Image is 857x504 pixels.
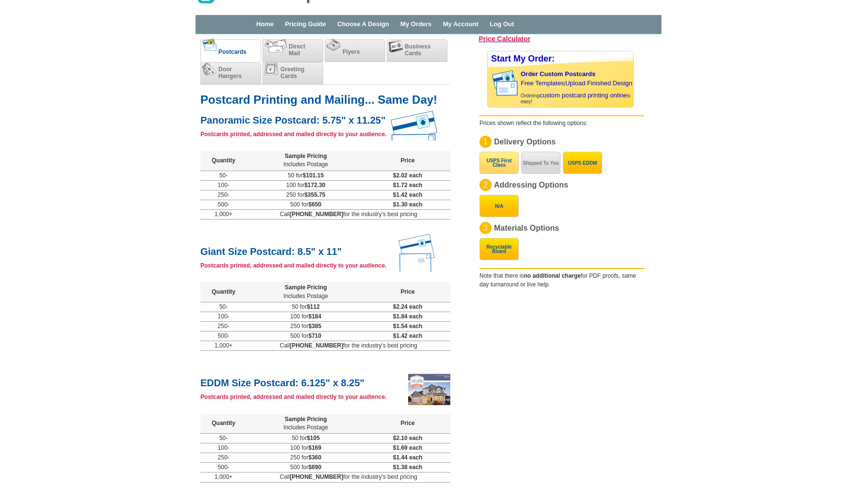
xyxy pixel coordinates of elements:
span: Includes Postage [283,293,328,299]
a: Choose A Design [337,20,389,28]
span: $1.69 each [393,444,423,451]
h2: Panoramic Size Postcard: 5.75" x 11.25" [200,112,450,126]
th: Quantity [200,282,247,302]
span: Door Hangers [218,66,242,79]
span: $710 [308,332,321,339]
td: Call for the industry's best pricing [247,210,450,220]
button: Recyclable Board [479,238,519,260]
iframe: LiveChat chat widget [663,279,857,504]
td: 50 for [247,171,365,180]
strong: Postcards printed, addressed and mailed directly to your audience. [200,394,386,400]
h2: Giant Size Postcard: 8.5" x 11" [200,244,450,257]
th: Quantity [200,151,247,171]
span: $169 [308,444,321,451]
h2: EDDM Size Postcard: 6.125" x 8.25" [200,375,450,388]
td: 500- [200,463,247,472]
td: 500- [200,331,247,341]
a: Order Custom Postcards [521,70,595,78]
td: 100 for [247,180,365,190]
td: 250- [200,321,247,331]
td: 500 for [247,331,365,341]
button: N/A [479,195,519,217]
span: $1.42 each [393,332,423,339]
td: 50 for [247,433,365,443]
button: USPS EDDM [563,152,602,174]
td: Call for the industry's best pricing [247,472,450,482]
td: 100- [200,180,247,190]
b: [PHONE_NUMBER] [290,473,343,480]
span: $1.42 each [393,191,423,198]
th: Sample Pricing [247,282,365,302]
td: 250- [200,190,247,200]
span: $690 [308,464,321,471]
a: Pricing Guide [285,20,326,28]
th: Price [365,282,450,302]
b: [PHONE_NUMBER] [290,211,343,218]
a: My Account [443,20,478,28]
span: $172.30 [304,182,325,189]
img: greetingcards.png [264,63,279,75]
div: 3 [479,222,492,234]
span: $1.44 each [393,454,423,461]
strong: Postcards printed, addressed and mailed directly to your audience. [200,131,386,138]
b: no additional charge [524,272,580,279]
a: Log Out [490,20,514,28]
div: Note that there is for PDF proofs, same day turnaround or live help. [479,268,644,288]
span: Includes Postage [283,161,328,168]
span: $1.38 each [393,464,423,471]
th: Price [365,151,450,171]
span: Postcards [218,48,247,55]
span: $112 [307,303,320,310]
span: Delivery Options [494,138,556,146]
td: 50- [200,302,247,312]
td: 50- [200,433,247,443]
a: Home [256,20,274,28]
span: $360 [308,454,321,461]
b: [PHONE_NUMBER] [290,342,343,349]
a: Price Calculator [478,34,530,43]
th: Price [365,414,450,434]
span: $2.02 each [393,172,423,179]
td: 100- [200,312,247,321]
span: Flyers [343,48,360,55]
span: Addressing Options [494,181,568,189]
h1: Postcard Printing and Mailing... Same Day! [200,94,450,105]
td: 100 for [247,312,365,321]
a: custom postcard printing online [540,92,627,99]
td: 500 for [247,200,365,209]
span: Direct Mail [289,43,305,57]
td: 250 for [247,321,365,331]
td: 1,000+ [200,210,247,220]
td: 500- [200,200,247,209]
button: USPS First Class [479,152,519,174]
div: 2 [479,179,492,191]
span: $2.10 each [393,435,423,441]
td: 100 for [247,443,365,453]
img: doorhangers.png [202,63,216,75]
td: Call for the industry's best pricing [247,341,450,351]
img: background image for postcard [488,67,495,99]
button: Shipped To You [521,152,560,174]
span: $355.75 [304,191,325,198]
img: businesscards.png [389,40,403,52]
span: Prices shown reflect the following options: [479,120,588,126]
th: Sample Pricing [247,414,365,434]
span: $105 [307,435,320,441]
span: Business Cards [405,43,430,57]
span: $1.72 each [393,182,423,189]
td: 250- [200,453,247,463]
span: $101.15 [303,172,324,179]
div: 1 [479,136,492,148]
span: Materials Options [494,224,559,232]
span: Includes Postage [283,424,328,431]
img: directmail.png [264,39,287,52]
td: 500 for [247,463,365,472]
th: Sample Pricing [247,151,365,171]
span: | Ordering is easy! [521,81,632,104]
a: Upload Finished Design [565,79,632,87]
strong: Postcards printed, addressed and mailed directly to your audience. [200,262,386,269]
div: Start My Order: [488,51,633,67]
img: flyers.png [327,39,341,51]
a: Free Templates [521,79,564,87]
